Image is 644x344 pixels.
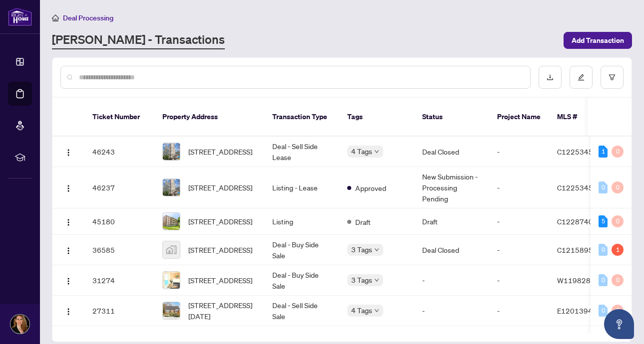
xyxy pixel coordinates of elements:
span: [STREET_ADDRESS] [188,244,252,255]
th: Ticket Number [84,98,154,137]
div: 0 [599,181,608,193]
button: Logo [60,272,76,288]
span: 3 Tags [351,244,372,255]
div: 0 [599,274,608,286]
td: - [414,265,489,296]
img: Profile Icon [10,315,29,334]
span: home [52,14,59,21]
span: filter [609,74,616,81]
div: 0 [612,146,624,158]
button: Logo [60,144,76,160]
span: down [374,308,379,313]
img: thumbnail-img [163,272,180,289]
th: Project Name [489,98,549,137]
button: Logo [60,242,76,258]
td: Deal - Sell Side Lease [264,137,339,167]
button: edit [570,66,593,89]
td: New Submission - Processing Pending [414,167,489,208]
img: Logo [64,277,72,285]
td: 46237 [84,167,154,208]
img: Logo [64,218,72,226]
button: Add Transaction [564,32,632,49]
td: 36585 [84,235,154,265]
img: Logo [64,149,72,157]
span: C12158955 [557,245,598,254]
span: [STREET_ADDRESS] [188,146,252,157]
span: down [374,149,379,154]
th: Tags [339,98,414,137]
td: Listing [264,208,339,235]
img: logo [8,7,32,26]
div: 1 [612,244,624,256]
span: [STREET_ADDRESS] [188,275,252,286]
span: [STREET_ADDRESS] [188,182,252,193]
th: Status [414,98,489,137]
td: Deal - Buy Side Sale [264,265,339,296]
div: 0 [599,305,608,317]
span: W11982897 [557,276,600,285]
img: thumbnail-img [163,179,180,196]
span: C12253452 [557,147,598,156]
td: - [489,208,549,235]
td: Listing - Lease [264,167,339,208]
button: filter [601,66,624,89]
td: Deal Closed [414,235,489,265]
img: Logo [64,308,72,316]
td: 27311 [84,296,154,326]
td: - [489,167,549,208]
td: - [489,137,549,167]
th: MLS # [549,98,609,137]
span: E12013949 [557,306,597,315]
span: 4 Tags [351,146,372,157]
span: [STREET_ADDRESS][DATE] [188,300,256,322]
td: - [489,265,549,296]
button: Open asap [604,309,634,339]
td: 31274 [84,265,154,296]
div: 1 [599,146,608,158]
img: Logo [64,247,72,255]
td: 45180 [84,208,154,235]
span: download [547,74,554,81]
button: Logo [60,213,76,229]
span: [STREET_ADDRESS] [188,216,252,227]
span: down [374,278,379,283]
td: Deal - Sell Side Sale [264,296,339,326]
img: thumbnail-img [163,213,180,230]
span: 4 Tags [351,305,372,316]
span: edit [578,74,585,81]
a: [PERSON_NAME] - Transactions [52,31,225,49]
button: download [539,66,562,89]
span: C12253452 [557,183,598,192]
td: - [414,296,489,326]
div: 5 [599,215,608,227]
span: Deal Processing [63,13,113,22]
button: Logo [60,303,76,319]
span: 3 Tags [351,274,372,286]
div: 0 [612,305,624,317]
td: Deal - Buy Side Sale [264,235,339,265]
th: Property Address [154,98,264,137]
div: 0 [612,274,624,286]
span: C12287408 [557,217,598,226]
td: Deal Closed [414,137,489,167]
td: - [489,235,549,265]
div: 0 [599,244,608,256]
td: Draft [414,208,489,235]
img: thumbnail-img [163,302,180,319]
span: Add Transaction [572,32,624,48]
img: thumbnail-img [163,143,180,160]
div: 0 [612,215,624,227]
td: - [489,296,549,326]
img: Logo [64,184,72,192]
span: Approved [355,182,386,193]
img: thumbnail-img [163,241,180,258]
span: down [374,247,379,252]
button: Logo [60,179,76,195]
th: Transaction Type [264,98,339,137]
div: 0 [612,181,624,193]
span: Draft [355,216,371,227]
td: 46243 [84,137,154,167]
